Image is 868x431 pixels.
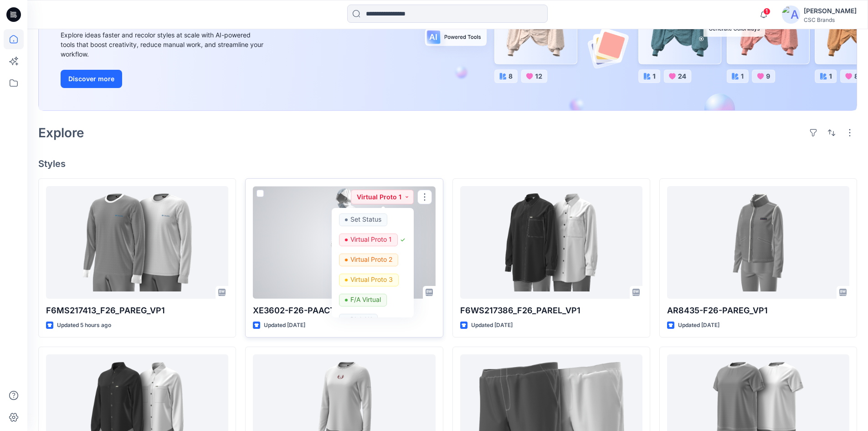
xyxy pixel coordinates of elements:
div: Explore ideas faster and recolor styles at scale with AI-powered tools that boost creativity, red... [61,30,266,59]
a: F6WS217386_F26_PAREL_VP1 [460,186,642,299]
h2: Explore [38,125,84,140]
p: Virtual Proto 3 [350,274,393,286]
p: AR8435-F26-PAREG_VP1 [667,304,849,317]
p: Updated [DATE] [264,321,305,330]
div: CSC Brands [804,16,857,23]
p: Updated [DATE] [678,321,719,330]
img: avatar [782,5,800,24]
h4: Styles [38,158,857,169]
p: XE3602-F26-PAACT_VP1 [253,304,435,317]
p: Updated 5 hours ago [57,321,111,330]
p: F/A Virtual [350,294,381,306]
button: Discover more [61,70,122,88]
div: [PERSON_NAME] [804,5,857,16]
p: F6MS217413_F26_PAREG_VP1 [46,304,228,317]
span: 1 [763,8,770,15]
a: AR8435-F26-PAREG_VP1 [667,186,849,299]
p: F6WS217386_F26_PAREL_VP1 [460,304,642,317]
p: BLOCK [350,314,372,326]
a: XE3602-F26-PAACT_VP1 [253,186,435,299]
a: F6MS217413_F26_PAREG_VP1 [46,186,228,299]
p: Set Status [350,213,381,225]
p: Virtual Proto 1 [350,234,392,245]
a: Discover more [61,70,266,88]
p: Updated [DATE] [471,321,513,330]
p: Virtual Proto 2 [350,254,392,265]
